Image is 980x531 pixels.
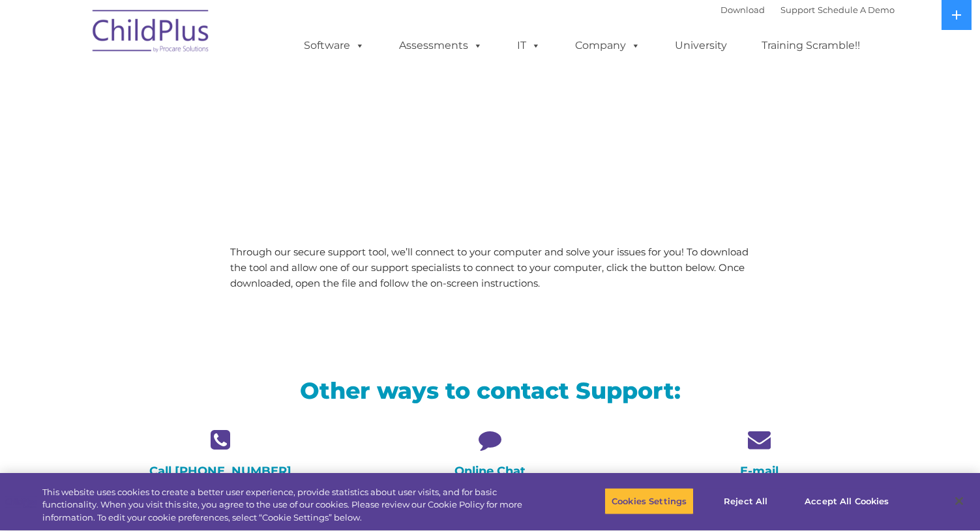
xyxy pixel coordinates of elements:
a: Company [562,33,653,59]
span: LiveSupport with SplashTop [96,94,584,134]
a: Support [780,5,815,15]
h4: E-mail [634,464,884,478]
a: Software [291,33,378,59]
a: Schedule A Demo [818,5,895,15]
button: Accept All Cookies [797,487,896,515]
a: IT [504,33,554,59]
button: Reject All [705,487,786,515]
h4: Online Chat [365,464,615,478]
img: ChildPlus by Procare Solutions [86,1,216,66]
h4: Call [PHONE_NUMBER] [96,464,346,478]
p: Through our secure support tool, we’ll connect to your computer and solve your issues for you! To... [230,244,750,291]
button: Close [945,487,973,515]
a: Training Scramble!! [749,33,873,59]
font: | [720,5,895,15]
a: University [662,33,740,59]
a: Assessments [386,33,496,59]
div: This website uses cookies to create a better user experience, provide statistics about user visit... [42,486,539,524]
button: Cookies Settings [604,487,694,515]
a: Download [720,5,765,15]
h2: Other ways to contact Support: [96,376,885,405]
